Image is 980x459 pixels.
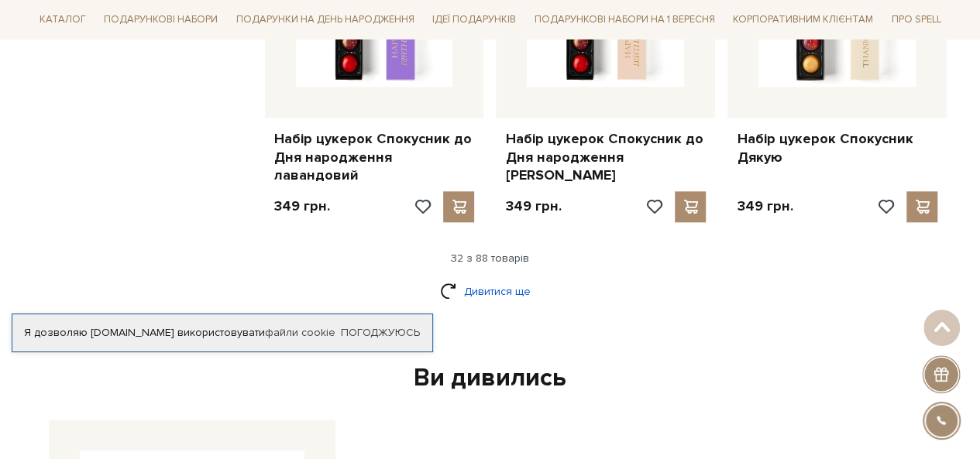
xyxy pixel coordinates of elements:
[426,8,522,32] a: Ідеї подарунків
[341,326,420,340] a: Погоджуюсь
[265,326,335,339] a: файли cookie
[505,197,561,215] p: 349 грн.
[12,326,432,340] div: Я дозволяю [DOMAIN_NAME] використовувати
[98,8,224,32] a: Подарункові набори
[505,130,706,184] a: Набір цукерок Спокусник до Дня народження [PERSON_NAME]
[885,8,947,32] a: Про Spell
[27,252,954,265] div: 32 з 88 товарів
[274,130,475,184] a: Набір цукерок Спокусник до Дня народження лавандовий
[737,197,793,215] p: 349 грн.
[230,8,421,32] a: Подарунки на День народження
[727,6,879,33] a: Корпоративним клієнтам
[528,6,721,33] a: Подарункові набори на 1 Вересня
[737,130,937,166] a: Набір цукерок Спокусник Дякую
[274,197,330,215] p: 349 грн.
[440,278,541,305] a: Дивитися ще
[43,362,938,395] div: Ви дивились
[33,8,92,32] a: Каталог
